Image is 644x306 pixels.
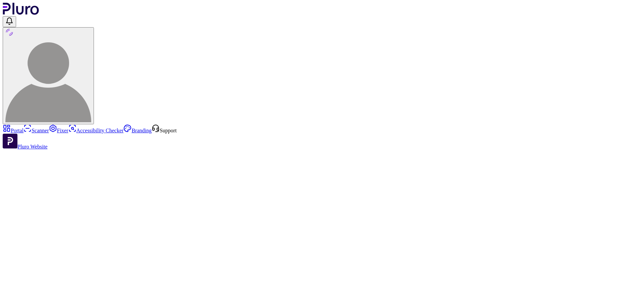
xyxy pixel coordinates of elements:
[49,128,68,133] a: Fixer
[123,128,152,133] a: Branding
[3,124,641,150] aside: Sidebar menu
[3,16,16,27] button: Open notifications, you have undefined new notifications
[5,36,91,122] img: User avatar
[152,128,177,133] a: Open Support screen
[23,128,49,133] a: Scanner
[3,144,48,149] a: Open Pluro Website
[3,27,94,124] button: User avatar
[3,10,39,16] a: Logo
[68,128,124,133] a: Accessibility Checker
[3,128,23,133] a: Portal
